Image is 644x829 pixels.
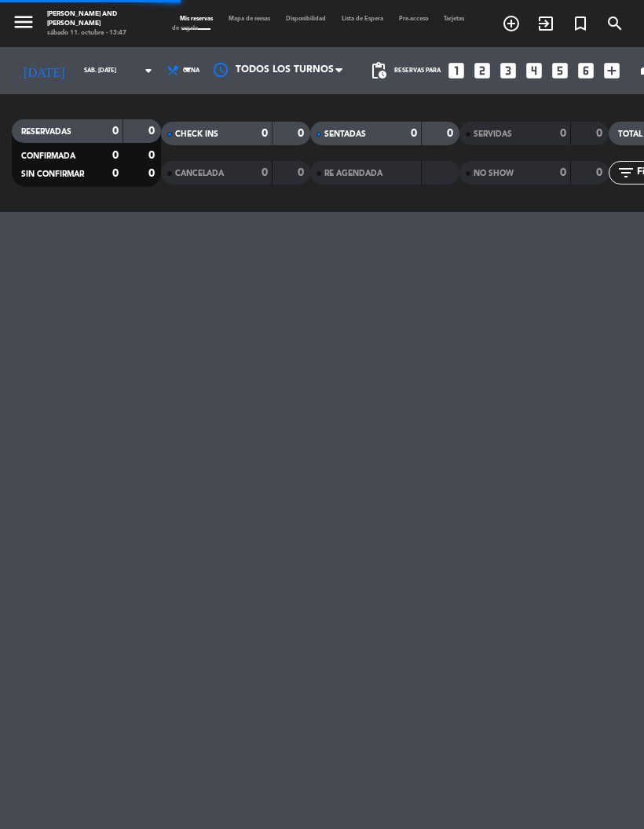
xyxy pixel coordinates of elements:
[524,60,544,81] i: looks_4
[21,152,75,160] span: CONFIRMADA
[148,150,158,161] strong: 0
[21,128,71,136] span: RESERVADAS
[536,14,555,33] i: exit_to_app
[563,10,598,37] span: Reserva especial
[112,150,119,161] strong: 0
[278,16,334,22] span: Disponibilidad
[472,60,492,81] i: looks_two
[139,61,158,80] i: arrow_drop_down
[148,168,158,179] strong: 0
[474,130,512,138] span: SERVIDAS
[221,16,278,22] span: Mapa de mesas
[148,126,158,137] strong: 0
[12,57,76,85] i: [DATE]
[498,60,518,81] i: looks_3
[596,128,606,139] strong: 0
[324,170,382,177] span: RE AGENDADA
[598,10,632,37] span: BUSCAR
[596,167,606,178] strong: 0
[369,61,388,80] span: pending_actions
[502,14,521,33] i: add_circle_outline
[112,126,119,137] strong: 0
[494,10,529,37] span: RESERVAR MESA
[47,9,148,29] div: [PERSON_NAME] and [PERSON_NAME]
[618,130,642,138] span: TOTAL
[262,128,268,139] strong: 0
[12,10,35,37] button: menu
[394,68,441,75] span: Reservas para
[606,14,624,33] i: search
[172,16,221,22] span: Mis reservas
[262,167,268,178] strong: 0
[560,128,566,139] strong: 0
[576,60,596,81] i: looks_6
[560,167,566,178] strong: 0
[175,130,218,138] span: CHECK INS
[446,60,467,81] i: looks_one
[571,14,590,33] i: turned_in_not
[112,168,119,179] strong: 0
[334,16,391,22] span: Lista de Espera
[21,170,84,178] span: SIN CONFIRMAR
[12,10,35,34] i: menu
[550,60,570,81] i: looks_5
[474,170,514,177] span: NO SHOW
[298,128,307,139] strong: 0
[324,130,366,138] span: SENTADAS
[175,170,224,177] span: CANCELADA
[411,128,417,139] strong: 0
[447,128,456,139] strong: 0
[47,28,148,38] div: sábado 11. octubre - 13:47
[298,167,307,178] strong: 0
[391,16,436,22] span: Pre-acceso
[617,163,635,182] i: filter_list
[529,10,563,37] span: WALK IN
[602,60,622,81] i: add_box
